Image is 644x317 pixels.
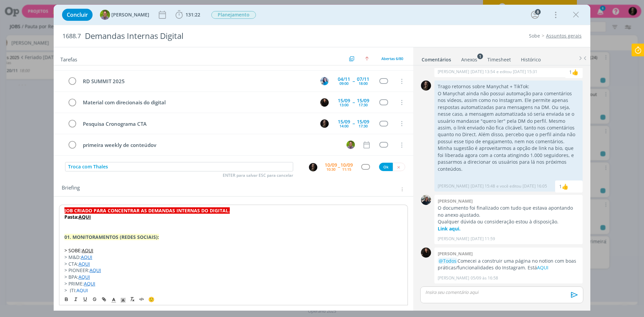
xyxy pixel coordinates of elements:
a: AQUI [82,247,93,254]
div: Demandas Internas Digital [82,28,363,44]
span: 1688.7 [62,33,81,40]
div: 13:00 [339,103,348,107]
a: AQUI [78,214,91,220]
div: Mayara Peruzzo [572,68,579,76]
p: > PIONEER: [64,267,402,274]
div: Mayara Peruzzo [562,182,569,191]
span: [DATE] 11:59 [471,236,495,242]
div: 18:00 [359,82,368,85]
div: 15/09 [357,119,369,124]
a: AQUI [537,264,548,271]
span: [DATE] 13:54 [471,69,495,75]
img: M [421,195,431,205]
button: N [309,163,318,172]
a: AQUI [78,274,90,280]
div: 15/09 [338,98,350,103]
a: AQUI [81,254,92,260]
div: 10/09 [325,163,337,167]
p: > CTA: [64,261,402,267]
p: Trago retornos sobre Manychat + TikTok: [438,83,579,90]
span: [PERSON_NAME] [111,12,149,17]
p: O documento foi finalizado com tudo que estava apontando no anexo ajustado. [438,205,579,218]
button: Planejamento [211,11,256,19]
div: 1 [569,68,572,75]
span: [DATE] 15:48 [471,183,495,189]
button: T[PERSON_NAME] [100,10,149,20]
a: Timesheet [487,53,511,63]
div: 10/09 [340,163,353,167]
span: Tarefas [60,55,77,63]
img: N [309,163,317,171]
strong: 01. MONITORAMENTOS (REDES SOCIAIS): [64,234,159,240]
img: T [346,141,355,149]
p: Comecei a construir uma página no notion com boas práticas/funcionalidades do Instagram. Está [438,258,579,271]
button: 🙂 [147,295,156,303]
p: [PERSON_NAME] [438,236,469,242]
span: -- [353,100,355,105]
span: -- [338,164,340,170]
p: > M&D: [64,254,402,261]
p: > JTI: [64,287,402,294]
div: 8 [535,9,541,15]
span: [DATE] 15:31 [513,69,537,75]
div: 15/09 [338,119,350,124]
p: > PRIME: [64,280,402,287]
span: Concluir [67,12,88,17]
a: Comentários [421,53,451,63]
button: T [345,140,356,150]
img: S [320,98,329,107]
button: Ok [379,163,393,171]
span: 05/09 às 16:58 [471,275,498,281]
span: [DATE] 16:05 [523,183,547,189]
div: 09:00 [339,82,348,85]
img: N [421,81,431,91]
div: 17:30 [359,124,368,128]
span: 🙂 [148,296,155,303]
span: > SOBE: [64,247,82,254]
a: AQUI [84,280,95,287]
span: 131:22 [185,11,200,18]
span: -- [353,121,355,126]
a: Sobe [529,33,540,39]
img: N [320,119,329,128]
img: arrow-up.svg [365,57,369,61]
div: 15/09 [357,98,369,103]
p: [PERSON_NAME] [438,69,469,75]
span: Briefing [62,185,80,194]
div: 11:15 [342,167,351,171]
a: Histórico [521,53,541,63]
strong: Link aqui. [438,225,461,232]
p: Minha sugestão é aproveitarmos a opção de link na bio, que foi liberada agora com a conta atingin... [438,145,579,172]
button: E [319,76,329,86]
div: Anexos [461,56,477,63]
div: Pesquisa Cronograma CTA [80,120,314,128]
div: 04/11 [338,77,350,82]
p: O Manychat ainda não possui automação para comentários nos vídeos, assim como no Instagram. Ele p... [438,90,579,145]
a: AQUI [90,267,101,273]
div: Material com direcionais do digital [80,98,314,107]
div: 17:30 [359,103,368,107]
div: 07/11 [357,77,369,82]
button: S [319,97,329,107]
div: dialog [54,5,590,311]
button: 8 [530,9,540,20]
span: -- [353,79,355,84]
div: 14:00 [339,124,348,128]
button: 131:22 [174,9,202,20]
span: e você editou [496,183,521,189]
b: [PERSON_NAME] [438,251,473,257]
span: Abertas 6/80 [381,56,403,61]
span: ENTER para salvar ESC para cancelar [223,173,293,178]
img: E [320,77,329,85]
p: > BPA: [64,274,402,280]
span: Cor de Fundo [118,295,128,303]
strong: Pasta: [64,214,78,220]
div: 10:30 [326,167,335,171]
div: RD SUMMIT 2025 [80,77,314,86]
button: Concluir [62,9,93,21]
p: [PERSON_NAME] [438,183,469,189]
button: N [319,118,329,128]
strong: JOB CRIADO PARA CONCENTRAR AS DEMANDAS INTERNAS DO DIGITAL. [64,207,230,214]
p: Qualquer dúvida ou consideração estou à disposição. [438,218,579,225]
